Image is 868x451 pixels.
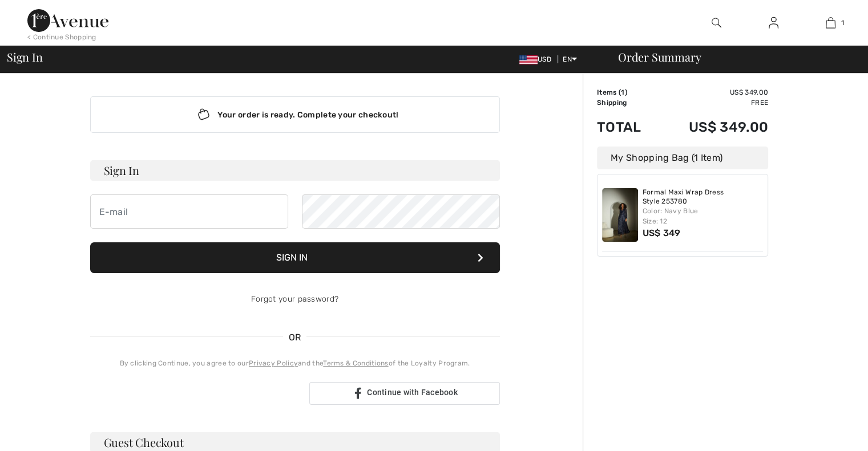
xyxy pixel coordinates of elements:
[90,194,288,229] input: E-mail
[90,96,500,133] div: Your order is ready. Complete your checkout!
[604,51,861,63] div: Order Summary
[323,359,388,367] a: Terms & Conditions
[27,9,108,32] img: 1ère Avenue
[597,147,768,169] div: My Shopping Bag (1 Item)
[643,206,764,226] div: Color: Navy Blue Size: 12
[712,16,721,30] img: search the website
[26,8,49,18] span: Help
[597,108,658,147] td: Total
[563,55,577,63] span: EN
[7,51,42,63] span: Sign In
[602,188,638,242] img: Formal Maxi Wrap Dress Style 253780
[643,188,764,206] a: Formal Maxi Wrap Dress Style 253780
[283,331,307,344] span: OR
[251,294,338,304] a: Forgot your password?
[802,16,858,30] a: 1
[826,16,835,30] img: My Bag
[760,16,788,30] a: Sign In
[367,388,458,397] span: Continue with Facebook
[597,97,658,108] td: Shipping
[84,381,306,406] iframe: Sign in with Google Button
[658,87,768,97] td: US$ 349.00
[769,16,778,30] img: My Info
[841,18,844,28] span: 1
[621,88,624,96] span: 1
[519,55,538,64] img: US Dollar
[27,32,96,42] div: < Continue Shopping
[597,87,658,97] td: Items ( )
[249,359,298,367] a: Privacy Policy
[90,160,500,181] h3: Sign In
[309,382,500,405] a: Continue with Facebook
[519,55,556,63] span: USD
[90,358,500,368] div: By clicking Continue, you agree to our and the of the Loyalty Program.
[643,227,681,238] span: US$ 349
[658,97,768,108] td: Free
[90,242,500,273] button: Sign In
[658,108,768,147] td: US$ 349.00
